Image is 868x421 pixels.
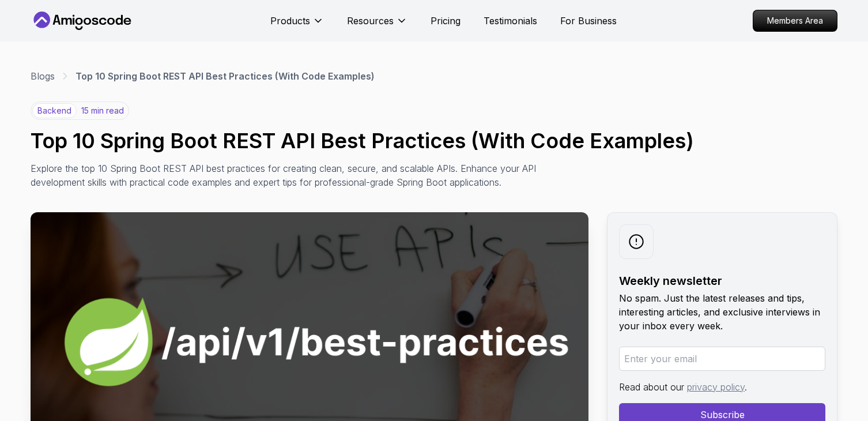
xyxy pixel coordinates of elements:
a: Members Area [753,10,837,32]
p: Explore the top 10 Spring Boot REST API best practices for creating clean, secure, and scalable A... [31,161,547,189]
p: Resources [347,14,394,28]
h2: Weekly newsletter [619,273,825,289]
a: Pricing [431,14,461,28]
a: Blogs [31,69,55,83]
p: Products [270,14,310,28]
p: Top 10 Spring Boot REST API Best Practices (With Code Examples) [76,69,375,83]
p: backend [32,103,77,118]
button: Products [270,14,324,37]
p: No spam. Just the latest releases and tips, interesting articles, and exclusive interviews in you... [619,291,825,333]
a: For Business [560,14,617,28]
input: Enter your email [619,347,825,371]
p: Read about our . [619,380,825,394]
iframe: chat widget [797,349,868,404]
p: Members Area [753,10,837,31]
p: 15 min read [81,105,124,116]
h1: Top 10 Spring Boot REST API Best Practices (With Code Examples) [31,129,837,152]
a: Testimonials [484,14,537,28]
a: privacy policy [687,381,745,393]
button: Resources [347,14,407,37]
